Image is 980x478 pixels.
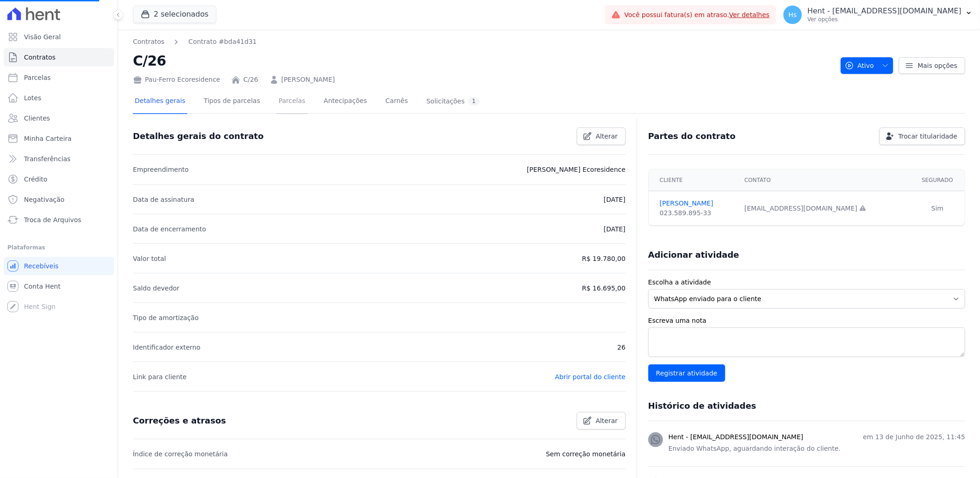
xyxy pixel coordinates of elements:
a: C/26 [243,75,258,85]
p: [DATE] [604,224,625,235]
div: Solicitações [426,97,479,106]
p: Tipo de amortização [133,312,199,323]
a: Alterar [577,412,626,430]
a: Parcelas [277,90,307,114]
a: Parcelas [4,68,114,87]
label: Escreva uma nota [648,316,965,326]
p: R$ 16.695,00 [582,283,625,294]
span: Parcelas [24,73,51,82]
a: Transferências [4,150,114,168]
a: Alterar [577,127,626,145]
input: Registrar atividade [648,364,725,382]
a: Clientes [4,109,114,127]
h3: Histórico de atividades [648,400,756,411]
h3: Detalhes gerais do contrato [133,131,263,142]
a: [PERSON_NAME] [281,75,335,85]
span: Contratos [24,53,55,62]
a: Contratos [4,48,114,67]
div: 1 [468,97,479,106]
span: Alterar [596,132,618,141]
a: Recebíveis [4,257,114,275]
p: 26 [617,342,626,353]
p: Data de assinatura [133,194,194,205]
a: Mais opções [899,57,965,74]
p: Empreendimento [133,164,189,175]
a: Conta Hent [4,277,114,296]
a: Trocar titularidade [879,127,965,145]
span: Visão Geral [24,32,61,42]
a: Contratos [133,37,164,47]
span: Transferências [24,154,71,163]
h2: C/26 [133,50,833,71]
p: R$ 19.780,00 [582,253,625,264]
a: Negativação [4,190,114,209]
a: Antecipações [322,90,369,114]
span: Trocar titularidade [898,132,957,141]
button: Hs Hent - [EMAIL_ADDRESS][DOMAIN_NAME] Ver opções [776,2,980,28]
p: Saldo devedor [133,283,179,294]
p: Hent - [EMAIL_ADDRESS][DOMAIN_NAME] [807,6,962,16]
a: Carnês [383,90,410,114]
h3: Adicionar atividade [648,249,739,260]
span: Clientes [24,114,50,123]
span: Minha Carteira [24,134,72,143]
a: Tipos de parcelas [202,90,262,114]
span: Recebíveis [24,261,59,271]
p: em 13 de Junho de 2025, 11:45 [863,432,965,442]
p: Link para cliente [133,371,186,382]
div: [EMAIL_ADDRESS][DOMAIN_NAME] [745,204,905,213]
div: Plataformas [7,242,110,253]
label: Escolha a atividade [648,278,965,287]
p: Identificador externo [133,342,200,353]
h3: Partes do contrato [648,131,736,142]
th: Contato [739,169,910,191]
span: Negativação [24,195,65,204]
p: Sem correção monetária [546,448,626,460]
a: Minha Carteira [4,129,114,148]
th: Segurado [910,169,965,191]
a: Troca de Arquivos [4,211,114,229]
a: Visão Geral [4,28,114,46]
p: Enviado WhatsApp, aguardando interação do cliente. [669,444,965,454]
nav: Breadcrumb [133,37,257,47]
span: Mais opções [918,61,957,70]
span: Lotes [24,93,42,103]
a: Abrir portal do cliente [555,373,626,381]
button: Ativo [841,57,894,74]
p: Índice de correção monetária [133,448,228,460]
div: Pau-Ferro Ecoresidence [133,75,220,85]
a: Lotes [4,89,114,107]
span: Conta Hent [24,282,60,291]
span: Ativo [845,57,874,74]
span: Hs [789,12,797,18]
td: Sim [910,191,965,226]
a: Solicitações1 [424,90,481,114]
button: 2 selecionados [133,6,216,23]
span: Alterar [596,416,618,425]
div: 023.589.895-33 [660,208,734,218]
h3: Hent - [EMAIL_ADDRESS][DOMAIN_NAME] [669,432,803,442]
p: [PERSON_NAME] Ecoresidence [527,164,626,175]
p: [DATE] [604,194,625,205]
p: Ver opções [807,16,962,23]
a: Crédito [4,170,114,188]
a: [PERSON_NAME] [660,199,734,208]
a: Ver detalhes [729,11,770,18]
th: Cliente [649,169,739,191]
p: Valor total [133,253,166,264]
a: Contrato #bda41d31 [188,37,257,47]
a: Detalhes gerais [133,90,187,114]
p: Data de encerramento [133,224,206,235]
h3: Correções e atrasos [133,415,226,426]
span: Você possui fatura(s) em atraso. [624,10,770,20]
span: Troca de Arquivos [24,215,81,224]
span: Crédito [24,175,48,184]
nav: Breadcrumb [133,37,833,47]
